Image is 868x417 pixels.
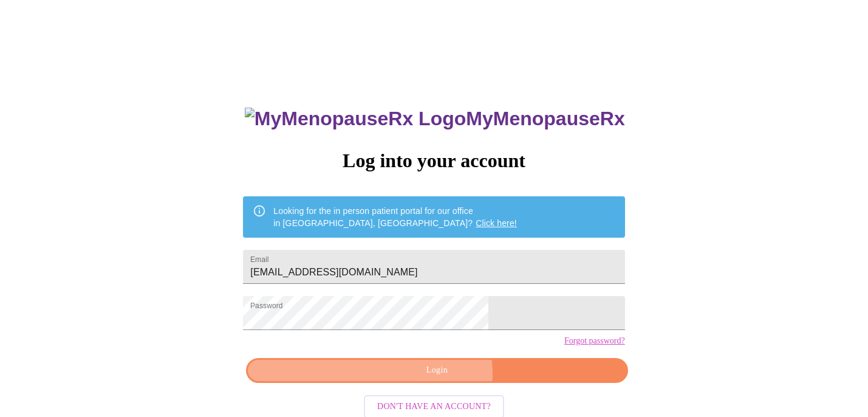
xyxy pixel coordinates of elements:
span: Don't have an account? [377,399,491,415]
span: Login [260,363,613,378]
img: MyMenopauseRx Logo [245,108,466,130]
button: Login [246,358,627,383]
a: Click here! [476,218,517,228]
a: Forgot password? [564,336,625,346]
h3: MyMenopauseRx [245,108,625,130]
h3: Log into your account [243,150,624,172]
div: Looking for the in person patient portal for our office in [GEOGRAPHIC_DATA], [GEOGRAPHIC_DATA]? [273,200,517,234]
a: Don't have an account? [361,401,507,411]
